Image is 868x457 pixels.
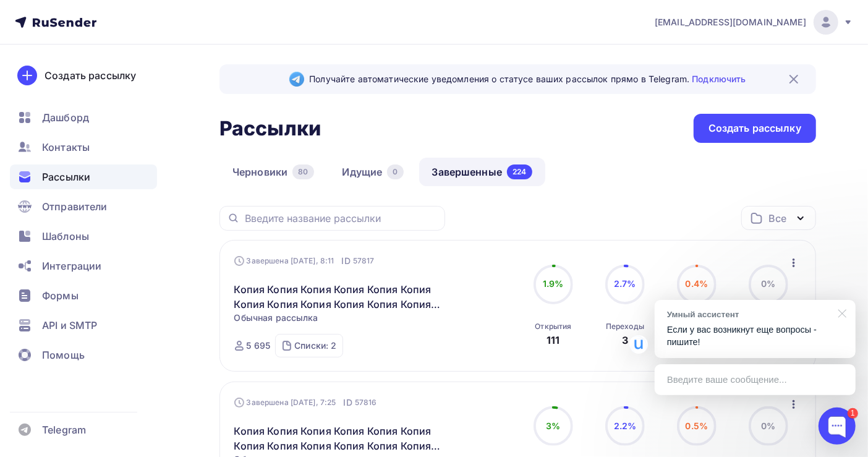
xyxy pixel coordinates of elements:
a: Черновики80 [219,158,327,186]
span: Telegram [42,422,86,437]
div: Завершена [DATE], 8:11 [234,255,375,267]
div: 1 [848,408,858,419]
div: 0 [387,164,403,179]
div: Списки: 2 [294,340,336,352]
a: [EMAIL_ADDRESS][DOMAIN_NAME] [655,10,853,35]
span: ID [344,396,352,409]
a: Дашборд [10,105,157,130]
div: 111 [547,333,560,348]
div: Введите ваше сообщение... [655,364,856,395]
span: API и SMTP [42,318,97,333]
span: Шаблоны [42,229,89,244]
button: Все [741,206,816,230]
span: ID [342,255,351,267]
p: Если у вас возникнут еще вопросы - пишите! [667,323,843,349]
div: Создать рассылку [708,121,801,135]
span: 57817 [353,255,375,267]
h2: Рассылки [219,116,321,141]
span: Получайте автоматические уведомления о статусе ваших рассылок прямо в Telegram. [309,73,746,85]
div: Открытия [535,322,571,331]
span: Формы [42,288,79,303]
a: Копия Копия Копия Копия Копия Копия Копия Копия Копия Копия Копия Копия Копия Копия Копия Копия К... [234,424,446,453]
span: 0% [761,421,775,431]
span: 2.7% [614,278,636,289]
a: Копия Копия Копия Копия Копия Копия Копия Копия Копия Копия Копия Копия Копия Копия Копия Копия К... [234,282,446,312]
span: 0.5% [686,421,708,431]
a: Рассылки [10,164,157,189]
a: Формы [10,283,157,308]
span: [EMAIL_ADDRESS][DOMAIN_NAME] [655,16,806,28]
span: Контакты [42,140,90,155]
div: 3 [622,333,628,348]
div: Все [769,211,786,226]
span: 3% [546,421,560,431]
div: Завершена [DATE], 7:25 [234,396,377,409]
span: 0.4% [686,278,708,289]
div: 224 [507,164,532,179]
a: Идущие0 [330,158,417,186]
span: Обычная рассылка [234,312,318,324]
a: Завершенные224 [419,158,545,186]
span: Рассылки [42,169,90,184]
span: 1.9% [543,278,564,289]
img: Умный ассистент [629,335,648,354]
span: 2.2% [614,421,637,431]
span: Дашборд [42,110,89,125]
span: Интеграции [42,258,101,273]
span: Отправители [42,199,108,214]
a: Подключить [692,74,746,84]
input: Введите название рассылки [245,211,438,225]
div: 80 [292,164,313,179]
a: Контакты [10,135,157,160]
span: Помощь [42,348,85,362]
span: 57816 [355,396,377,409]
div: Создать рассылку [45,68,136,83]
div: Умный ассистент [667,309,831,320]
div: Переходы [606,322,644,331]
a: Отправители [10,194,157,219]
div: 5 695 [247,340,271,352]
a: Шаблоны [10,224,157,249]
span: 0% [761,278,775,289]
img: Telegram [289,72,304,87]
